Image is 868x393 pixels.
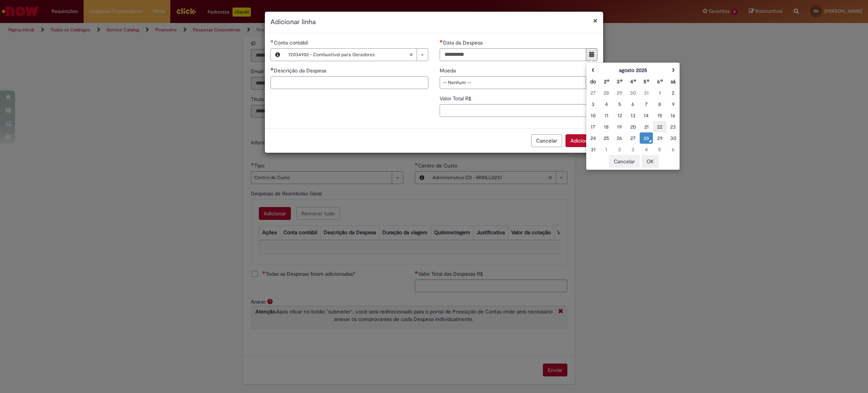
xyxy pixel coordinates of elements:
[602,146,611,153] div: 01 September 2025 Monday
[586,64,599,76] th: Mês anterior
[600,76,613,87] th: Segunda-feira
[440,95,473,102] span: Valor Total R$
[655,134,664,142] div: 29 August 2025 Friday
[615,89,624,97] div: 29 July 2025 Tuesday
[440,48,586,61] input: Data da Despesa
[602,112,611,119] div: 11 August 2025 Monday
[405,49,417,61] abbr: Limpar campo Conta contábil
[593,17,598,25] button: Fechar modal
[615,146,624,153] div: 02 September 2025 Tuesday
[642,134,651,142] div: O seletor de data foi aberto.28 August 2025 Thursday
[588,134,598,142] div: 24 August 2025 Sunday
[602,89,611,97] div: 28 July 2025 Monday
[640,76,653,87] th: Quinta-feira
[666,64,680,76] th: Próximo mês
[628,134,638,142] div: 27 August 2025 Wednesday
[628,123,638,130] div: 20 August 2025 Wednesday
[627,76,640,87] th: Quarta-feira
[642,89,651,97] div: 31 July 2025 Thursday
[668,112,678,119] div: 16 August 2025 Saturday
[642,155,659,168] button: OK
[668,100,678,108] div: 09 August 2025 Saturday
[440,67,457,74] span: Moeda
[270,76,428,89] input: Descrição da Despesa
[602,123,611,130] div: 18 August 2025 Monday
[531,134,562,147] button: Cancelar
[655,100,664,108] div: 08 August 2025 Friday
[655,112,664,119] div: 15 August 2025 Friday
[600,64,666,76] th: agosto 2025. Alternar mês
[588,89,598,97] div: 27 July 2025 Sunday
[655,146,664,153] div: 05 September 2025 Friday
[615,112,624,119] div: 12 August 2025 Tuesday
[586,62,680,170] div: Escolher data
[271,49,284,61] button: Conta contábil, Visualizar este registro 72034902 - Combustível para Geradores
[668,134,678,142] div: 30 August 2025 Saturday
[443,77,582,89] span: -- Nenhum --
[655,89,664,97] div: 01 August 2025 Friday
[586,76,599,87] th: Domingo
[628,112,638,119] div: 13 August 2025 Wednesday
[615,123,624,130] div: 19 August 2025 Tuesday
[615,100,624,108] div: 05 August 2025 Tuesday
[642,100,651,108] div: 07 August 2025 Thursday
[628,89,638,97] div: 30 July 2025 Wednesday
[274,67,328,74] span: Descrição da Despesa
[628,100,638,108] div: 06 August 2025 Wednesday
[588,112,598,119] div: 10 August 2025 Sunday
[274,39,309,46] span: Necessários - Conta contábil
[588,123,598,130] div: 17 August 2025 Sunday
[668,89,678,97] div: 02 August 2025 Saturday
[642,123,651,130] div: 21 August 2025 Thursday
[642,112,651,119] div: 14 August 2025 Thursday
[615,134,624,142] div: 26 August 2025 Tuesday
[602,134,611,142] div: 25 August 2025 Monday
[270,17,598,27] h2: Adicionar linha
[288,49,409,61] span: 72034902 - Combustível para Geradores
[588,100,598,108] div: 03 August 2025 Sunday
[668,146,678,153] div: 06 September 2025 Saturday
[642,146,651,153] div: 04 September 2025 Thursday
[270,40,274,43] span: Obrigatório Preenchido
[565,134,598,147] button: Adicionar
[270,68,274,71] span: Necessários
[284,49,428,61] a: 72034902 - Combustível para GeradoresLimpar campo Conta contábil
[609,155,640,168] button: Cancelar
[668,123,678,130] div: 23 August 2025 Saturday
[666,76,680,87] th: Sábado
[588,146,598,153] div: 31 August 2025 Sunday
[440,40,443,43] span: Necessários
[653,76,666,87] th: Sexta-feira
[443,39,484,46] span: Data da Despesa
[602,100,611,108] div: 04 August 2025 Monday
[613,76,626,87] th: Terça-feira
[440,104,598,117] input: Valor Total R$
[628,146,638,153] div: 03 September 2025 Wednesday
[655,123,664,130] div: 22 August 2025 Friday
[586,48,598,61] button: Mostrar calendário para Data da Despesa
